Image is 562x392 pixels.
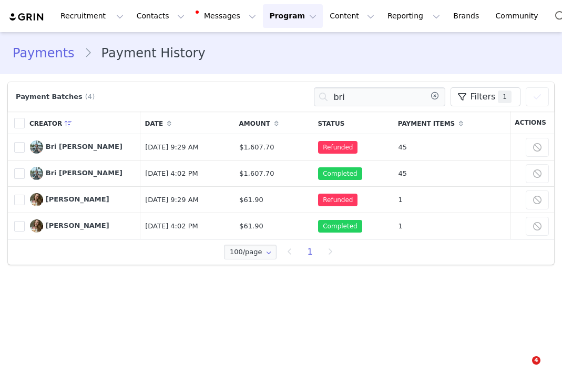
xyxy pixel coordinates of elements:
img: Gabrielle Connelly [30,193,43,206]
td: [DATE] 4:02 PM [140,213,234,239]
button: Recruitment [54,4,130,28]
img: Bri Mosher [30,140,43,154]
button: Content [323,4,381,28]
span: [PERSON_NAME] [46,222,109,229]
td: [DATE] 4:02 PM [140,160,234,187]
button: Contacts [130,4,191,28]
td: 1 [393,187,510,213]
a: Bri [PERSON_NAME] [30,167,122,180]
a: Brands [447,4,488,28]
div: Payment Batches [13,92,100,102]
span: Completed [318,220,362,233]
span: Bri [PERSON_NAME] [46,143,122,150]
td: [DATE] 9:29 AM [140,134,234,160]
span: [PERSON_NAME] [46,195,109,203]
li: 1 [301,245,320,259]
span: $61.90 [239,196,263,204]
td: 45 [393,134,510,160]
span: Refunded [318,141,357,154]
span: (4) [85,92,95,102]
img: Bri Mosher [30,167,43,180]
a: [PERSON_NAME] [30,219,109,233]
th: Creator [25,112,140,134]
span: $1,607.70 [239,143,274,151]
span: Refunded [318,194,357,206]
td: 45 [393,160,510,187]
td: [DATE] 9:29 AM [140,187,234,213]
th: Date [140,112,234,134]
button: Program [263,4,323,28]
span: 4 [532,356,540,365]
th: Payment Items [393,112,510,134]
span: $61.90 [239,222,263,230]
th: Status [313,112,393,134]
td: 1 [393,213,510,239]
a: Community [489,4,549,28]
span: Filters [470,91,495,103]
span: Bri [PERSON_NAME] [46,169,122,177]
span: Completed [318,167,362,180]
a: Bri [PERSON_NAME] [30,140,122,154]
img: Gabrielle Connelly [30,219,43,233]
input: Search [314,87,445,106]
th: Amount [234,112,313,134]
button: Messages [191,4,262,28]
button: Reporting [381,4,446,28]
th: Actions [510,112,554,134]
a: Payments [13,44,84,63]
span: 1 [498,91,512,103]
img: grin logo [8,12,45,22]
iframe: Intercom live chat [510,356,536,381]
span: $1,607.70 [239,169,274,177]
button: Filters1 [451,87,520,106]
input: Select [224,245,277,259]
a: [PERSON_NAME] [30,193,109,206]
